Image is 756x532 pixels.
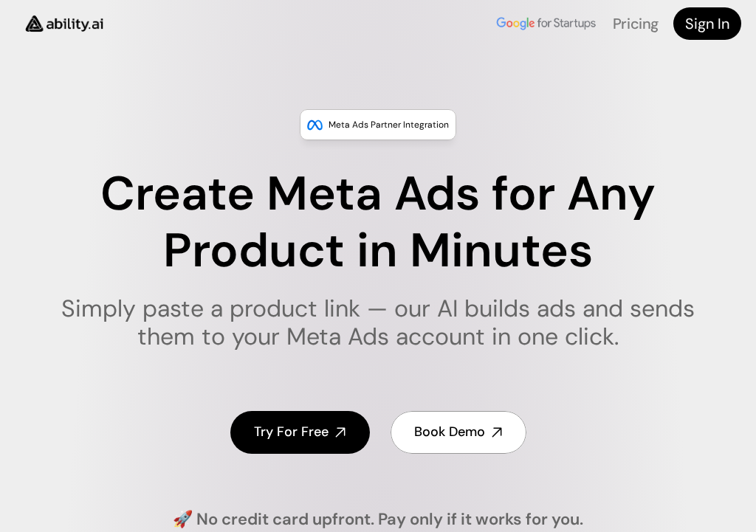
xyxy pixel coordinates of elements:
[47,294,709,351] h1: Simply paste a product link — our AI builds ads and sends them to your Meta Ads account in one cl...
[414,423,485,441] h4: Book Demo
[329,117,449,132] p: Meta Ads Partner Integration
[47,166,709,280] h1: Create Meta Ads for Any Product in Minutes
[391,411,526,453] a: Book Demo
[685,13,729,34] h4: Sign In
[613,14,659,33] a: Pricing
[230,411,370,453] a: Try For Free
[173,508,583,531] h4: 🚀 No credit card upfront. Pay only if it works for you.
[673,7,741,40] a: Sign In
[254,423,329,441] h4: Try For Free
